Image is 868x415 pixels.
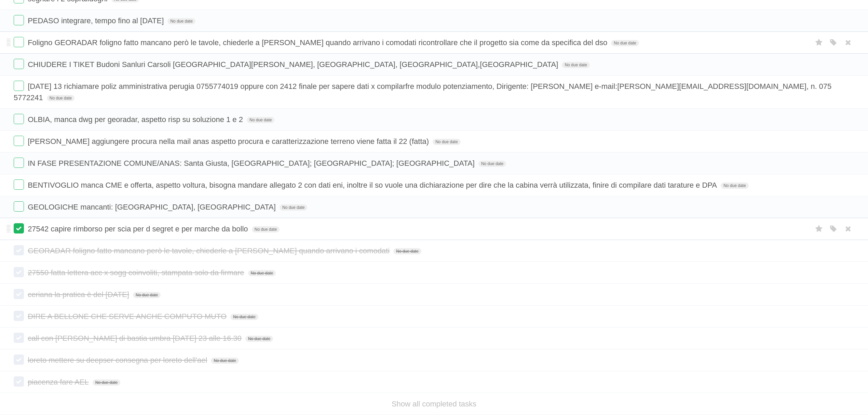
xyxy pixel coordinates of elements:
span: CHIUDERE I TIKET Budoni Sanluri Carsoli [GEOGRAPHIC_DATA][PERSON_NAME], [GEOGRAPHIC_DATA], [GEOGR... [28,60,560,69]
span: IN FASE PRESENTAZIONE COMUNE/ANAS: Santa Giusta, [GEOGRAPHIC_DATA]; [GEOGRAPHIC_DATA]; [GEOGRAPHI... [28,159,476,168]
a: Show all completed tasks [392,400,476,408]
span: GEOLOGICHE mancanti: [GEOGRAPHIC_DATA], [GEOGRAPHIC_DATA] [28,203,277,211]
span: No due date [230,314,258,320]
label: Done [14,289,24,299]
span: No due date [211,358,239,364]
label: Done [14,136,24,146]
span: Foligno GEORADAR foligno fatto mancano però le tavole, chiederle a [PERSON_NAME] quando arrivano ... [28,38,609,47]
span: No due date [252,226,280,232]
span: [DATE] 13 richiamare poliz amministrativa perugia 0755774019 oppure con 2412 finale per sapere da... [14,82,831,102]
label: Done [14,59,24,69]
label: Done [14,114,24,124]
span: No due date [280,204,307,211]
label: Done [14,37,24,47]
span: No due date [167,18,195,24]
span: [PERSON_NAME] aggiungere procura nella mail anas aspetto procura e caratterizzazione terreno vien... [28,137,431,146]
span: PEDASO integrare, tempo fino al [DATE] [28,16,165,25]
span: ceriana la pratica è del [DATE] [28,290,131,299]
label: Star task [813,223,826,235]
span: OLBIA, manca dwg per georadar, aspetto risp su soluzione 1 e 2 [28,115,245,124]
label: Done [14,376,24,387]
label: Done [14,333,24,343]
label: Star task [813,37,826,48]
span: No due date [248,270,276,276]
span: No due date [478,161,506,167]
label: Done [14,354,24,365]
label: Done [14,311,24,321]
label: Done [14,158,24,168]
span: No due date [47,95,74,101]
span: piacenza fare AEL [28,378,91,386]
span: No due date [133,292,161,298]
span: DIRE A BELLONE CHE SERVE ANCHE COMPUTO MUTO [28,312,228,321]
label: Done [14,245,24,255]
span: 27542 capire rimborso per scia per d segret e per marche da bollo [28,225,249,233]
label: Done [14,201,24,212]
span: call con [PERSON_NAME] di bastia umbra [DATE] 23 alle 16.30 [28,334,243,343]
span: GEORADAR foligno fatto mancano però le tavole, chiederle a [PERSON_NAME] quando arrivano i comodati [28,246,391,255]
span: BENTIVOGLIO manca CME e offerta, aspetto voltura, bisogna mandare allegato 2 con dati eni, inoltr... [28,181,719,189]
label: Done [14,223,24,233]
label: Done [14,15,24,25]
span: No due date [393,248,421,254]
span: No due date [562,62,589,68]
span: No due date [245,336,273,342]
span: No due date [93,379,120,386]
label: Done [14,179,24,190]
span: No due date [721,183,748,189]
span: loreto mettere su deepser consegna per loreto dell'ael [28,356,209,364]
span: 27550 fatta lettera acc x sogg coinvoliti, stampata solo da firmare [28,268,246,277]
span: No due date [433,139,460,145]
label: Done [14,81,24,91]
span: No due date [247,117,274,123]
span: No due date [611,40,639,46]
label: Done [14,267,24,277]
